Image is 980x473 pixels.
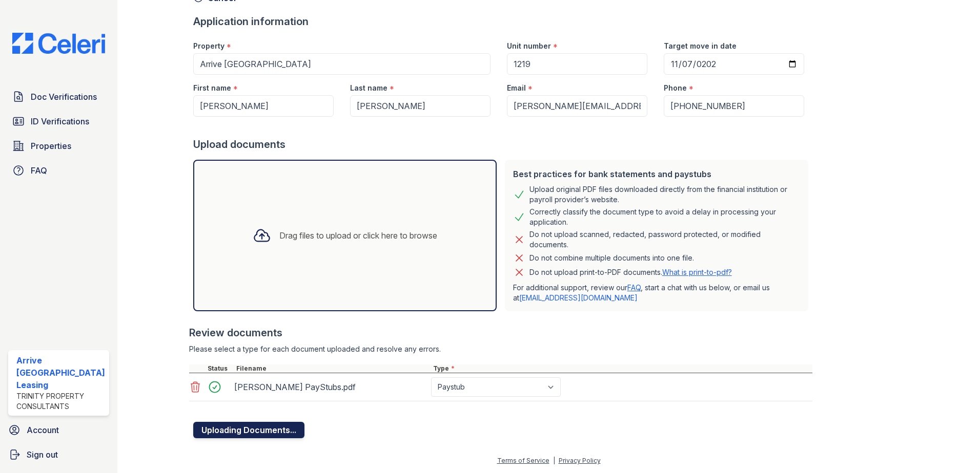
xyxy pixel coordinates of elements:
div: Please select a type for each document uploaded and resolve any errors. [189,344,812,354]
label: Last name [350,83,387,93]
div: Status [206,364,234,373]
div: Do not upload scanned, redacted, password protected, or modified documents. [529,229,800,250]
label: Unit number [507,41,551,51]
img: CE_Logo_Blue-a8612792a0a2168367f1c8372b55b34899dd931a85d93a1a3d3e32e68fde9ad4.png [4,33,113,54]
span: Account [27,424,59,436]
div: Drag files to upload or click here to browse [279,229,437,242]
label: Phone [664,83,687,93]
div: Type [431,364,812,373]
div: Best practices for bank statements and paystubs [513,168,800,180]
span: Sign out [27,448,58,461]
div: | [553,457,555,464]
a: What is print-to-pdf? [662,268,732,276]
div: Review documents [189,326,812,340]
p: Do not upload print-to-PDF documents. [529,267,732,277]
div: Upload documents [193,137,812,152]
div: Trinity Property Consultants [16,391,105,412]
div: [PERSON_NAME] PayStubs.pdf [234,379,427,395]
a: Doc Verifications [8,87,109,107]
div: Application information [193,14,812,29]
label: Property [193,41,224,51]
div: Filename [234,364,431,373]
button: Uploading Documents... [193,422,304,438]
a: FAQ [8,160,109,181]
label: Target move in date [664,41,737,51]
a: Account [4,420,113,440]
span: ID Verifications [31,115,89,127]
span: Properties [31,140,71,152]
label: First name [193,83,231,93]
a: FAQ [627,283,641,292]
a: [EMAIL_ADDRESS][DOMAIN_NAME] [519,293,638,302]
span: Doc Verifications [31,91,97,103]
a: Properties [8,136,109,156]
a: Sign out [4,444,113,465]
div: Do not combine multiple documents into one file. [529,252,694,264]
label: Email [507,83,526,93]
a: Terms of Service [497,457,549,464]
div: Correctly classify the document type to avoid a delay in processing your application. [529,207,800,227]
p: For additional support, review our , start a chat with us below, or email us at [513,283,800,303]
a: Privacy Policy [559,457,601,464]
div: Arrive [GEOGRAPHIC_DATA] Leasing [16,354,105,391]
span: FAQ [31,164,47,177]
div: Upload original PDF files downloaded directly from the financial institution or payroll provider’... [529,184,800,205]
a: ID Verifications [8,111,109,132]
